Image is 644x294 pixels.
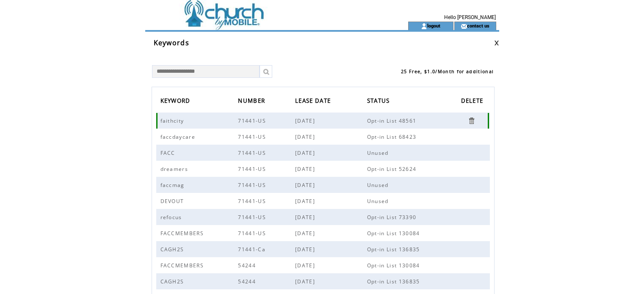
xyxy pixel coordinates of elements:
[238,262,258,269] span: 54244
[160,165,191,173] span: dreamers
[160,117,186,124] span: faithcity
[160,230,206,237] span: FACCMEMBERS
[295,133,317,140] span: [DATE]
[461,23,467,30] img: contact_us_icon.gif
[367,278,422,285] span: Opt-in List 136835
[367,181,391,189] span: Unused
[367,262,422,269] span: Opt-in List 130084
[367,165,419,173] span: Opt-in List 52624
[295,278,317,285] span: [DATE]
[461,95,486,109] span: DELETE
[444,14,496,20] span: Hello [PERSON_NAME]
[427,23,440,28] a: logout
[367,95,394,109] a: STATUS
[295,165,317,173] span: [DATE]
[238,181,268,189] span: 71441-US
[238,149,268,157] span: 71441-US
[238,214,268,221] span: 71441-US
[401,69,494,74] span: 25 Free, $1.0/Month for additional
[295,198,317,205] span: [DATE]
[367,95,392,109] span: STATUS
[295,214,317,221] span: [DATE]
[367,117,419,124] span: Opt-in List 48561
[367,246,422,253] span: Opt-in List 136835
[367,214,419,221] span: Opt-in List 73390
[367,198,391,205] span: Unused
[238,278,258,285] span: 54244
[367,230,422,237] span: Opt-in List 130084
[467,23,489,28] a: contact us
[295,149,317,157] span: [DATE]
[238,95,267,109] span: NUMBER
[238,165,268,173] span: 71441-US
[238,133,268,140] span: 71441-US
[154,38,190,47] span: Keywords
[421,23,427,30] img: account_icon.gif
[238,198,268,205] span: 71441-US
[367,133,419,140] span: Opt-in List 68423
[295,230,317,237] span: [DATE]
[238,246,268,253] span: 71441-Ca
[160,246,186,253] span: CAGH2S
[160,278,186,285] span: CAGH2S
[160,133,198,140] span: faccdaycare
[295,95,335,109] a: LEASE DATE
[367,149,391,157] span: Unused
[238,230,268,237] span: 71441-US
[160,262,206,269] span: FACCMEMBERS
[160,149,177,157] span: FACC
[160,95,193,109] span: KEYWORD
[295,181,317,189] span: [DATE]
[160,198,186,205] span: DEVOUT
[295,117,317,124] span: [DATE]
[238,95,269,109] a: NUMBER
[295,95,333,109] span: LEASE DATE
[295,246,317,253] span: [DATE]
[160,181,187,189] span: faccmag
[295,262,317,269] span: [DATE]
[160,95,195,109] a: KEYWORD
[238,117,268,124] span: 71441-US
[160,214,184,221] span: refocus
